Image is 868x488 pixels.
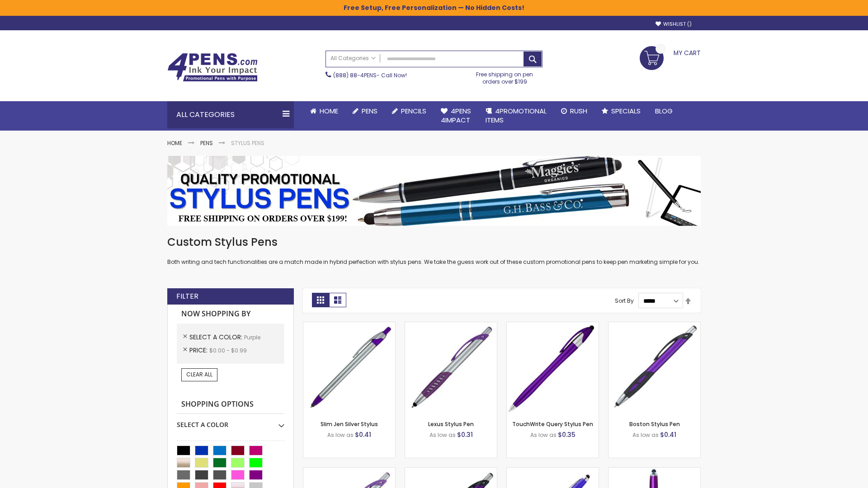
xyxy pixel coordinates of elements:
[167,53,258,82] img: 4Pens Custom Pens and Promotional Products
[609,322,700,329] a: Boston Stylus Pen-Purple
[441,106,471,125] span: 4Pens 4impact
[321,420,378,428] a: Slim Jen Silver Stylus
[405,467,497,475] a: Lexus Metallic Stylus Pen-Purple
[362,106,377,116] span: Pens
[428,420,474,428] a: Lexus Stylus Pen
[434,101,478,131] a: 4Pens4impact
[530,431,557,439] span: As low as
[177,395,284,414] strong: Shopping Options
[326,51,380,66] a: All Categories
[558,430,576,439] span: $0.35
[312,293,329,307] strong: Grid
[611,106,641,116] span: Specials
[327,431,354,439] span: As low as
[177,414,284,429] div: Select A Color
[405,322,497,414] img: Lexus Stylus Pen-Purple
[244,333,260,341] span: Purple
[303,467,395,475] a: Boston Silver Stylus Pen-Purple
[167,156,701,226] img: Stylus Pens
[512,420,593,428] a: TouchWrite Query Stylus Pen
[429,431,456,439] span: As low as
[200,139,213,147] a: Pens
[554,101,594,121] a: Rush
[177,305,284,324] strong: Now Shopping by
[507,322,599,329] a: TouchWrite Query Stylus Pen-Purple
[333,71,407,79] span: - Call Now!
[167,235,701,266] div: Both writing and tech functionalities are a match made in hybrid perfection with stylus pens. We ...
[320,106,338,116] span: Home
[486,106,547,125] span: 4PROMOTIONAL ITEMS
[615,297,634,305] label: Sort By
[303,322,395,414] img: Slim Jen Silver Stylus-Purple
[629,420,680,428] a: Boston Stylus Pen
[594,101,648,121] a: Specials
[385,101,434,121] a: Pencils
[303,101,345,121] a: Home
[303,322,395,329] a: Slim Jen Silver Stylus-Purple
[457,430,473,439] span: $0.31
[355,430,371,439] span: $0.41
[648,101,680,121] a: Blog
[570,106,587,116] span: Rush
[167,139,182,147] a: Home
[632,431,659,439] span: As low as
[186,371,212,378] span: Clear All
[656,21,692,28] a: Wishlist
[401,106,426,116] span: Pencils
[167,101,294,128] div: All Categories
[507,467,599,475] a: Sierra Stylus Twist Pen-Purple
[655,106,673,116] span: Blog
[167,235,701,249] h1: Custom Stylus Pens
[478,101,554,131] a: 4PROMOTIONALITEMS
[507,322,599,414] img: TouchWrite Query Stylus Pen-Purple
[181,368,217,381] a: Clear All
[189,346,209,355] span: Price
[333,71,377,79] a: (888) 88-4PENS
[209,347,247,354] span: $0.00 - $0.99
[231,139,264,147] strong: Stylus Pens
[405,322,497,329] a: Lexus Stylus Pen-Purple
[660,430,676,439] span: $0.41
[189,333,244,342] span: Select A Color
[467,67,543,85] div: Free shipping on pen orders over $199
[609,322,700,414] img: Boston Stylus Pen-Purple
[609,467,700,475] a: TouchWrite Command Stylus Pen-Purple
[330,55,376,62] span: All Categories
[176,291,198,301] strong: Filter
[345,101,385,121] a: Pens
